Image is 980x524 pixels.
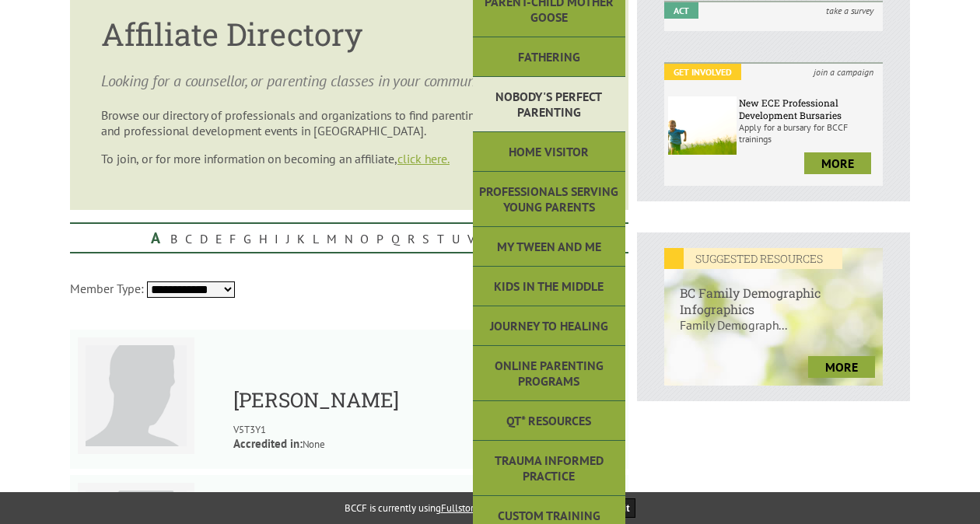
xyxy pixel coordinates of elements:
i: join a campaign [804,64,883,80]
a: R [404,227,418,250]
span: Member Type: [70,281,144,296]
p: Browse our directory of professionals and organizations to find parenting classes, workshops and ... [101,107,597,138]
h6: BC Family Demographic Infographics [664,269,883,317]
p: Looking for a counsellor, or parenting classes in your community? [101,70,597,92]
a: Kids in the Middle [473,267,625,306]
a: I [271,227,282,250]
a: Trauma Informed Practice [473,441,625,496]
span: V5T3Y1 [233,423,266,436]
a: N [341,227,356,250]
a: Online Parenting Programs [473,346,625,401]
i: take a survey [817,2,883,19]
a: click here. [397,151,450,166]
a: P [373,227,387,250]
a: T [433,227,448,250]
em: Act [664,2,698,19]
em: Get Involved [664,64,741,80]
a: Home Visitor [473,132,625,172]
h6: New ECE Professional Development Bursaries [739,96,879,121]
a: B [166,227,181,250]
a: J [282,227,293,250]
strong: Accredited in: [233,436,303,451]
a: A [147,224,166,252]
a: QT* Resources [473,401,625,441]
a: O [356,227,373,250]
p: Family Demograph... [664,317,883,348]
a: U [448,227,464,250]
a: S [418,227,433,250]
img: Fatima zahra Abzouz [86,345,202,462]
a: H [255,227,271,250]
a: Q [387,227,404,250]
a: Journey to Healing [473,306,625,346]
a: Nobody's Perfect Parenting [473,77,625,132]
a: C [181,227,196,250]
a: [PERSON_NAME] [233,386,399,413]
a: F [226,227,240,250]
a: G [240,227,255,250]
a: more [804,152,871,174]
a: Professionals Serving Young Parents [473,172,625,227]
em: SUGGESTED RESOURCES [664,248,842,269]
a: Fullstory [441,501,478,515]
h1: Affiliate Directory [101,13,597,54]
a: E [212,227,226,250]
p: None [233,436,621,451]
a: L [309,227,323,250]
a: V [464,227,478,250]
a: M [323,227,341,250]
a: Fathering [473,37,625,77]
p: Apply for a bursary for BCCF trainings [739,121,879,145]
p: To join, or for more information on becoming an affiliate, [101,151,597,166]
a: more [808,356,875,378]
a: K [293,227,309,250]
a: D [196,227,212,250]
a: My Tween and Me [473,227,625,267]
